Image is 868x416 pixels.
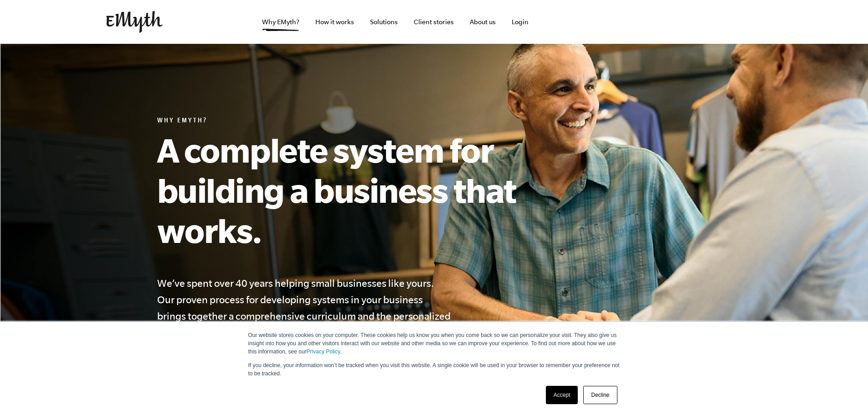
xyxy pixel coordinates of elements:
h4: We’ve spent over 40 years helping small businesses like yours. Our proven process for developing ... [157,275,452,357]
a: Accept [546,386,578,404]
iframe: Chat Widget [822,372,868,416]
a: Privacy Policy [307,348,340,355]
img: EMyth [106,11,163,33]
p: Our website stores cookies on your computer. These cookies help us know you when you come back so... [248,331,620,356]
p: If you decline, your information won’t be tracked when you visit this website. A single cookie wi... [248,361,620,378]
iframe: Embedded CTA [566,12,662,32]
a: Decline [583,386,617,404]
h1: A complete system for building a business that works. [157,130,558,250]
iframe: Embedded CTA [667,12,762,32]
h6: Why EMyth? [157,117,558,126]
